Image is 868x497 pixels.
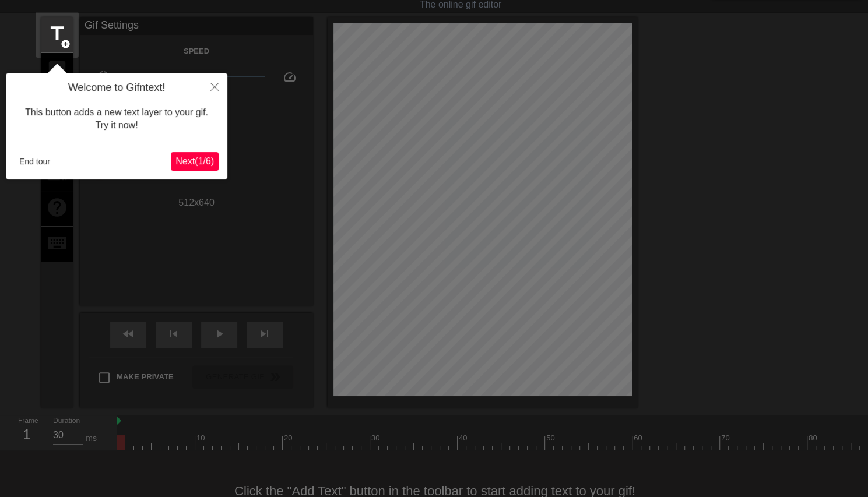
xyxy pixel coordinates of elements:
div: This button adds a new text layer to your gif. Try it now! [15,94,219,144]
button: Close [202,73,227,100]
button: Next [171,152,219,171]
span: Next ( 1 / 6 ) [175,156,214,166]
h4: Welcome to Gifntext! [15,82,219,94]
button: End tour [15,153,55,170]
